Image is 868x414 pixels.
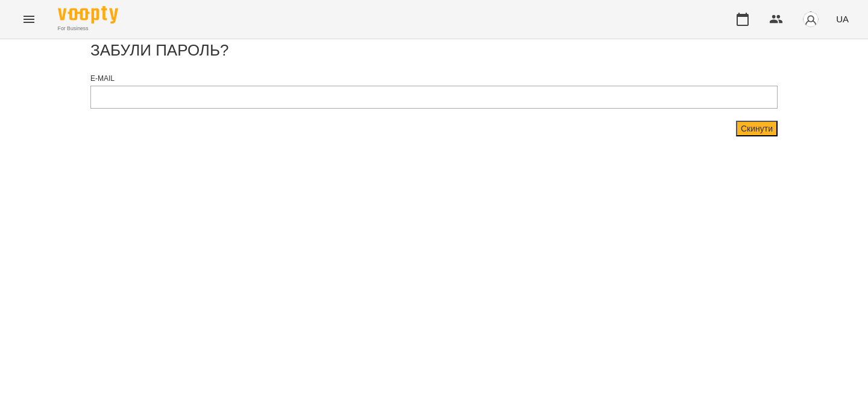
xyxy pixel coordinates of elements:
button: Скинути [736,121,778,136]
button: UA [831,8,854,30]
div: E-mail [90,74,778,84]
span: For Business [58,25,118,33]
img: Voopty Logo [58,6,118,24]
button: Menu [14,5,43,34]
div: Забули Пароль? [90,39,778,74]
span: UA [836,13,849,25]
img: avatar_s.png [802,11,819,28]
